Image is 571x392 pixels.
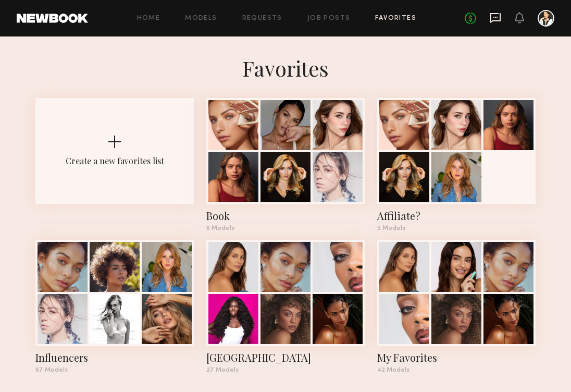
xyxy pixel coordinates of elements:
div: 5 Models [377,225,536,231]
div: Los Angeles [206,350,365,365]
div: Book [206,209,365,223]
a: Home [137,15,160,22]
a: Influencers67 Models [35,240,194,373]
a: Affiliate?5 Models [377,98,536,231]
a: [GEOGRAPHIC_DATA]27 Models [206,240,365,373]
div: 27 Models [206,367,365,373]
a: Requests [242,15,282,22]
button: Create a new favorites list [35,98,194,240]
div: Affiliate? [377,209,536,223]
div: Create a new favorites list [66,155,164,166]
div: 6 Models [206,225,365,231]
a: Favorites [375,15,416,22]
a: Job Posts [307,15,351,22]
div: 67 Models [35,367,194,373]
div: My Favorites [377,350,536,365]
a: Book6 Models [206,98,365,231]
a: My Favorites42 Models [377,240,536,373]
div: 42 Models [377,367,536,373]
div: Influencers [35,350,194,365]
a: Models [185,15,217,22]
